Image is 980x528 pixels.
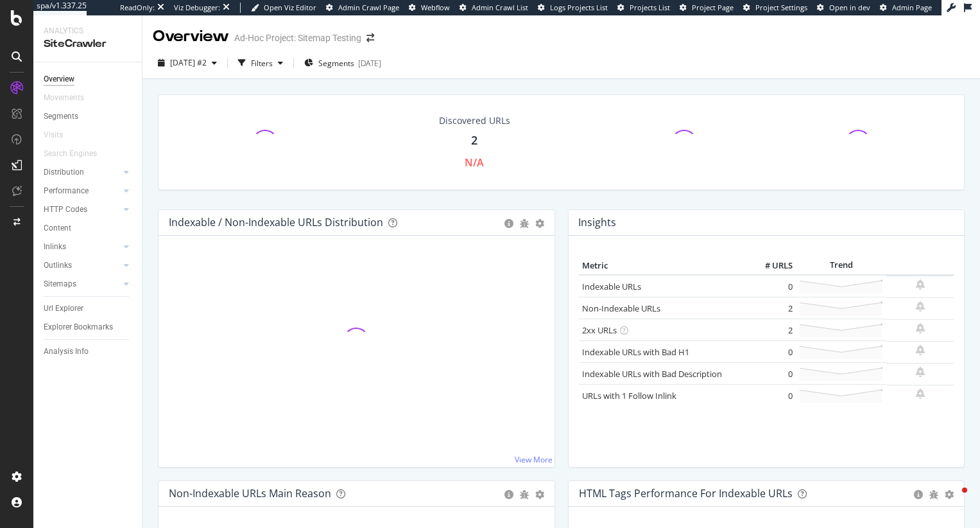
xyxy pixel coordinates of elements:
div: Content [44,222,71,235]
span: Admin Crawl List [472,3,528,12]
div: Movements [44,91,84,105]
a: Performance [44,184,120,198]
td: 0 [744,363,796,385]
div: bell-plus [916,389,925,399]
a: Admin Crawl Page [326,3,399,13]
div: Url Explorer [44,302,83,315]
div: Analytics [44,26,132,37]
div: Non-Indexable URLs Main Reason [169,487,331,500]
span: Webflow [421,3,450,12]
a: Admin Crawl List [460,3,528,13]
button: [DATE] #2 [153,53,222,73]
a: Logs Projects List [538,3,608,13]
a: Url Explorer [44,302,133,315]
a: Admin Page [880,3,932,13]
a: Explorer Bookmarks [44,321,133,334]
span: Open Viz Editor [264,3,316,12]
div: Discovered URLs [439,114,510,127]
a: Indexable URLs with Bad H1 [582,346,689,358]
div: bell-plus [916,345,925,355]
span: Open in dev [829,3,870,12]
button: Segments[DATE] [299,53,386,73]
div: Segments [44,110,78,123]
a: Project Page [680,3,734,13]
div: [DATE] [358,58,381,69]
div: bug [520,219,529,228]
a: Analysis Info [44,345,133,358]
div: arrow-right-arrow-left [366,33,374,42]
div: Overview [153,26,229,48]
div: Sitemaps [44,277,76,291]
div: N/A [465,155,484,170]
span: Logs Projects List [550,3,608,12]
a: Visits [44,128,76,142]
div: Overview [44,73,74,86]
a: Projects List [617,3,670,13]
div: circle-info [914,490,923,499]
span: Project Page [692,3,734,12]
div: gear [535,490,544,499]
div: SiteCrawler [44,37,132,51]
span: Admin Crawl Page [338,3,399,12]
a: Sitemaps [44,277,120,291]
a: Indexable URLs [582,281,641,292]
span: Project Settings [755,3,807,12]
a: Overview [44,73,133,86]
div: Visits [44,128,63,142]
div: Inlinks [44,240,66,254]
a: Distribution [44,166,120,179]
a: Search Engines [44,147,110,161]
div: circle-info [504,490,513,499]
span: Segments [318,58,354,69]
div: 2 [471,132,477,149]
div: bell-plus [916,323,925,333]
div: Explorer Bookmarks [44,321,113,334]
td: 2 [744,297,796,319]
div: HTML Tags Performance for Indexable URLs [579,487,793,500]
a: 2xx URLs [582,324,617,336]
span: Admin Page [892,3,932,12]
div: Distribution [44,166,84,179]
span: Projects List [630,3,670,12]
iframe: Intercom live chat [936,484,967,515]
div: gear [535,219,544,228]
div: bell-plus [916,301,925,312]
div: Search Engines [44,147,97,161]
td: 0 [744,385,796,407]
a: Open Viz Editor [251,3,316,13]
div: Ad-Hoc Project: Sitemap Testing [234,31,361,44]
a: HTTP Codes [44,203,120,216]
a: Inlinks [44,240,120,254]
div: HTTP Codes [44,203,87,216]
a: Project Settings [743,3,807,13]
td: 0 [744,341,796,363]
div: Outlinks [44,259,72,272]
a: URLs with 1 Follow Inlink [582,390,676,401]
a: Open in dev [817,3,870,13]
div: bug [520,490,529,499]
th: # URLS [744,256,796,276]
a: Movements [44,91,97,105]
a: Content [44,222,133,235]
div: bell-plus [916,279,925,290]
a: Segments [44,110,133,123]
div: Performance [44,184,89,198]
div: Viz Debugger: [174,3,220,13]
div: Analysis Info [44,345,89,358]
div: Indexable / Non-Indexable URLs Distribution [169,216,383,229]
th: Metric [579,256,745,276]
div: Filters [251,58,273,69]
div: bug [929,490,938,499]
div: bell-plus [916,367,925,377]
div: ReadOnly: [120,3,155,13]
a: Outlinks [44,259,120,272]
a: Indexable URLs with Bad Description [582,368,722,380]
th: Trend [796,256,886,276]
button: Filters [233,53,288,73]
h4: Insights [578,214,616,231]
a: Non-Indexable URLs [582,303,660,314]
a: View More [515,454,553,465]
td: 2 [744,319,796,341]
span: 2025 Sep. 12th #2 [170,57,207,68]
div: circle-info [504,219,513,228]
